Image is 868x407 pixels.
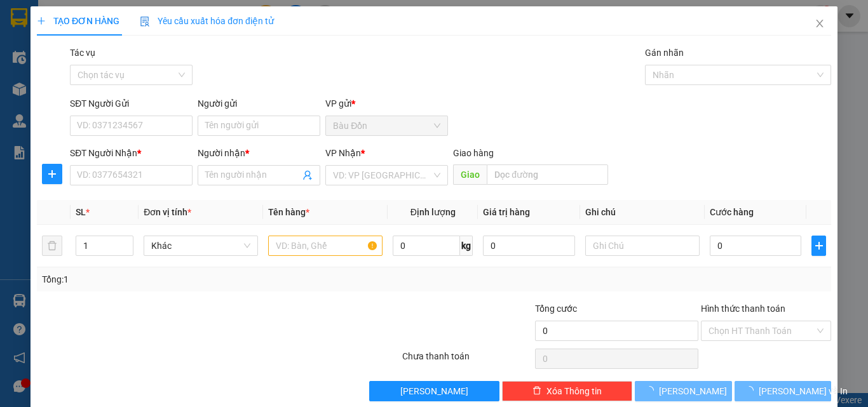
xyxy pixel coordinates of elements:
[710,207,754,217] span: Cước hàng
[70,48,95,58] label: Tác vụ
[302,170,313,180] span: user-add
[37,17,46,25] span: plus
[76,207,86,217] span: SL
[144,207,191,217] span: Đơn vị tính
[42,164,62,184] button: plus
[532,386,541,396] span: delete
[70,146,193,160] div: SĐT Người Nhận
[812,241,825,251] span: plus
[546,384,602,398] span: Xóa Thông tin
[325,148,361,158] span: VP Nhận
[42,236,62,256] button: delete
[151,236,250,255] span: Khác
[325,97,448,110] div: VP gửi
[502,381,632,401] button: deleteXóa Thông tin
[268,207,309,217] span: Tên hàng
[401,349,534,371] div: Chưa thanh toán
[758,384,847,398] span: [PERSON_NAME] và In
[198,146,320,160] div: Người nhận
[815,18,825,29] span: close
[701,304,785,314] label: Hình thức thanh toán
[198,97,320,110] div: Người gửi
[453,164,487,185] span: Giao
[535,304,577,314] span: Tổng cước
[140,17,150,27] img: icon
[43,169,62,179] span: plus
[659,384,727,398] span: [PERSON_NAME]
[333,116,440,135] span: Bàu Đồn
[70,97,193,110] div: SĐT Người Gửi
[802,6,837,42] button: Close
[453,148,494,158] span: Giao hàng
[487,164,607,185] input: Dọc đường
[645,386,659,395] span: loading
[483,236,574,256] input: 0
[140,16,274,26] span: Yêu cầu xuất hóa đơn điện tử
[42,272,336,286] div: Tổng: 1
[37,16,119,26] span: TẠO ĐƠN HÀNG
[483,207,530,217] span: Giá trị hàng
[734,381,831,401] button: [PERSON_NAME] và In
[645,48,684,58] label: Gán nhãn
[811,236,826,256] button: plus
[400,384,468,398] span: [PERSON_NAME]
[635,381,732,401] button: [PERSON_NAME]
[268,236,383,256] input: VD: Bàn, Ghế
[585,236,700,256] input: Ghi Chú
[460,236,473,256] span: kg
[369,381,499,401] button: [PERSON_NAME]
[580,200,705,225] th: Ghi chú
[410,207,455,217] span: Định lượng
[744,386,758,395] span: loading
